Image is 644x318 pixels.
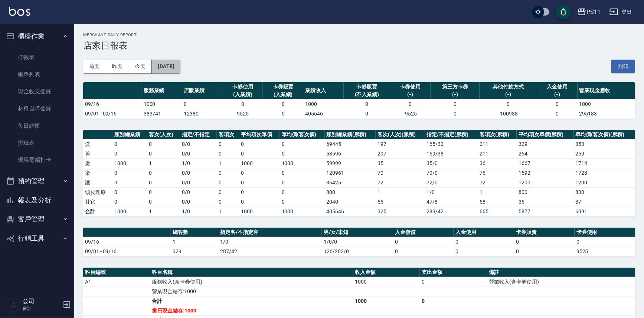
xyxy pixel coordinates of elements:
td: 1 [147,207,180,216]
button: 登出 [607,5,635,19]
td: 0 [344,109,390,118]
table: a dense table [83,228,635,257]
td: 0 [393,247,454,256]
td: 0 [280,149,325,158]
td: 0 [217,168,239,178]
th: 科目編號 [83,268,150,277]
td: 0 [112,187,147,197]
td: 0 [239,139,279,149]
td: 0 [280,168,325,178]
td: 76 [478,168,517,178]
td: 當日現金結存:1000 [150,306,353,315]
button: 客戶管理 [3,210,71,229]
td: 1/0/0 [322,237,393,247]
td: 53596 [325,149,376,158]
td: 0 / 0 [180,149,217,158]
th: 入金儲值 [393,228,454,237]
img: Person [6,297,21,312]
button: 櫃檯作業 [3,27,71,46]
td: 0 [239,149,279,158]
td: 燙 [83,158,112,168]
div: (-) [481,91,535,98]
td: 0 [431,99,480,109]
td: 197 [376,139,425,149]
td: 0 [514,237,575,247]
td: 259 [574,149,635,158]
td: 合計 [83,207,112,216]
td: 1000 [303,99,344,109]
th: 平均項次單價(累積) [517,130,574,140]
td: 1000 [280,207,325,216]
td: 0 / 0 [180,139,217,149]
td: 合計 [150,296,353,306]
h2: Merchant Daily Report [83,33,635,37]
button: 前天 [83,60,106,73]
td: 126/203/0 [322,247,393,256]
th: 類別總業績 [112,130,147,140]
td: 0 [344,99,390,109]
td: 72 [376,178,425,187]
td: 0 [280,197,325,207]
td: 207 [376,149,425,158]
td: 0 [514,247,575,256]
td: 0 [454,247,514,256]
td: 1667 [517,158,574,168]
th: 客次(人次) [147,130,180,140]
td: 72 / 0 [425,178,478,187]
td: 86425 [325,178,376,187]
div: 第三方卡券 [432,83,478,91]
td: -100938 [480,109,537,118]
td: 1 [478,187,517,197]
td: 283/42 [425,207,478,216]
td: 405646 [303,109,344,118]
button: 報表及分析 [3,191,71,210]
td: 70 [376,168,425,178]
th: 指定客/不指定客 [218,228,322,237]
td: 325 [376,207,425,216]
th: 男/女/未知 [322,228,393,237]
th: 營業現金應收 [578,82,635,100]
td: 405646 [325,207,376,216]
button: 今天 [129,60,152,73]
td: 0 [217,178,239,187]
a: 每日結帳 [3,117,71,134]
td: 0 / 0 [180,168,217,178]
th: 支出金額 [420,268,487,277]
td: 1000 [578,99,635,109]
td: 1000 [239,158,279,168]
td: 329 [171,247,218,256]
td: 12380 [182,109,223,118]
td: 0 [147,168,180,178]
td: 9525 [222,109,263,118]
th: 收入金額 [353,268,420,277]
td: 165 / 32 [425,139,478,149]
td: 211 [478,139,517,149]
td: 0 / 0 [180,197,217,207]
td: 6091 [574,207,635,216]
td: 0 [217,149,239,158]
div: (-) [432,91,478,98]
table: a dense table [83,130,635,217]
td: 0 [112,139,147,149]
div: 卡券販賣 [265,83,301,91]
td: 1 [147,158,180,168]
td: 頭皮理療 [83,187,112,197]
th: 服務業績 [142,82,182,100]
td: 1 / 0 [425,187,478,197]
th: 卡券使用 [575,228,635,237]
td: 0 [239,197,279,207]
td: 1200 [574,178,635,187]
td: 1 [217,207,239,216]
td: 1200 [517,178,574,187]
th: 指定/不指定 [180,130,217,140]
th: 單均價(客次價)(累積) [574,130,635,140]
td: 0 [147,187,180,197]
td: 09/16 [83,99,142,109]
td: 69445 [325,139,376,149]
a: 打帳單 [3,49,71,66]
td: 37 [574,197,635,207]
td: 0 [147,197,180,207]
td: -9525 [390,109,431,118]
button: 列印 [611,60,635,73]
td: 0 [575,237,635,247]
